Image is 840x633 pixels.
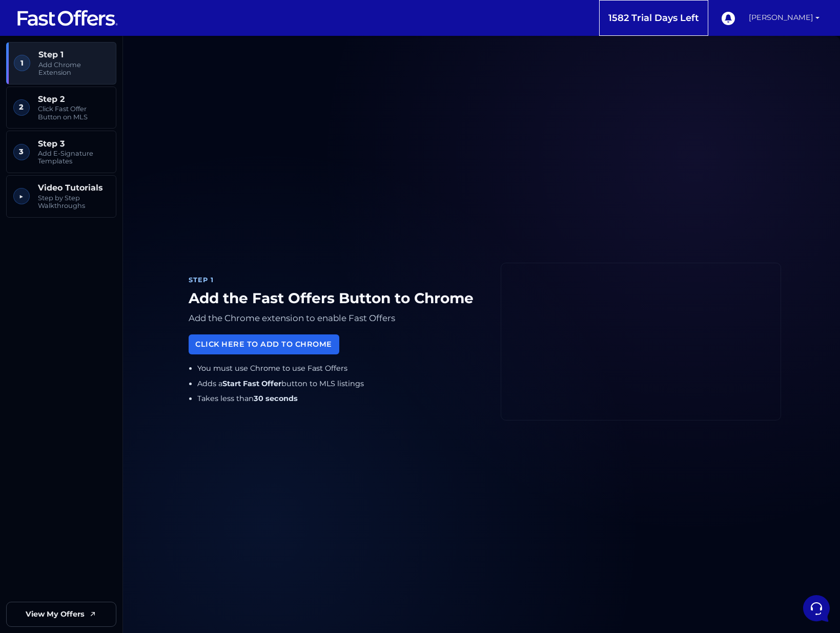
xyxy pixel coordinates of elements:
[6,42,116,85] a: 1 Step 1 Add Chrome Extension
[8,8,172,41] h2: Hello [PERSON_NAME] 👋
[134,329,197,352] button: Help
[8,329,71,352] button: Home
[17,118,29,131] img: dark
[13,144,30,160] span: 3
[88,343,117,352] p: Messages
[6,131,116,173] a: 3 Step 3 Add E-Signature Templates
[71,329,134,352] button: Messages
[38,150,109,165] span: Add E-Signature Templates
[169,113,189,122] p: [DATE]
[38,50,109,59] span: Step 1
[501,263,781,420] iframe: Fast Offers Chrome Extension
[38,61,109,77] span: Add Chrome Extension
[222,379,281,388] strong: Start Fast Offer
[38,94,109,104] span: Step 2
[13,99,30,116] span: 2
[254,394,298,403] strong: 30 seconds
[38,105,109,121] span: Click Fast Offer Button on MLS
[6,602,116,627] a: View My Offers
[197,378,484,390] li: Adds a button to MLS listings
[43,113,162,123] span: Fast Offers
[801,593,832,624] iframe: Customerly Messenger Launcher
[31,343,48,352] p: Home
[43,74,162,84] span: Aura
[166,57,189,66] a: See all
[6,175,116,218] a: ▶︎ Video Tutorials Step by Step Walkthroughs
[43,125,162,136] p: You: yo
[197,393,484,405] li: Takes less than
[38,139,109,149] span: Step 3
[159,343,172,352] p: Help
[600,7,708,30] a: 1582 Trial Days Left
[128,185,189,193] a: Open Help Center
[13,188,30,204] span: ▶︎
[14,55,30,71] span: 1
[189,311,484,326] p: Add the Chrome extension to enable Fast Offers
[189,290,484,307] h1: Add the Fast Offers Button to Chrome
[23,207,168,217] input: Search for an Article...
[6,87,116,129] a: 2 Step 2 Click Fast Offer Button on MLS
[169,74,189,83] p: [DATE]
[16,185,70,193] span: Find an Answer
[197,363,484,374] li: You must use Chrome to use Fast Offers
[26,608,85,620] span: View My Offers
[12,70,193,100] a: AuraThank you. We will escalate this matter and have the support team look into it asap.[DATE]
[24,118,36,131] img: dark
[16,75,37,95] img: dark
[189,275,484,285] div: Step 1
[43,86,162,96] p: Thank you. We will escalate this matter and have the support team look into it asap.
[189,334,339,354] a: Click Here to Add to Chrome
[12,109,193,140] a: Fast OffersYou:yo[DATE]
[16,57,83,66] span: Your Conversations
[38,183,109,193] span: Video Tutorials
[74,150,144,158] span: Start a Conversation
[16,144,189,164] button: Start a Conversation
[38,194,109,210] span: Step by Step Walkthroughs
